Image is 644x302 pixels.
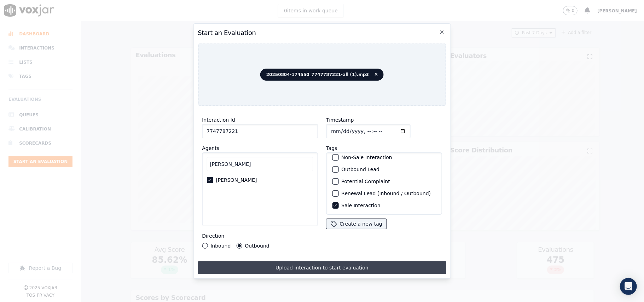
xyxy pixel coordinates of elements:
[341,203,380,208] label: Sale Interaction
[198,261,446,274] button: Upload interaction to start evaluation
[202,233,224,239] label: Direction
[326,117,354,123] label: Timestamp
[216,178,257,182] label: [PERSON_NAME]
[202,145,219,151] label: Agents
[198,28,446,38] h2: Start an Evaluation
[341,167,379,172] label: Outbound Lead
[326,219,386,229] button: Create a new tag
[210,243,231,248] label: Inbound
[260,69,384,81] span: 20250804-174550_7747787221-all (1).mp3
[202,117,235,123] label: Interaction Id
[326,145,337,151] label: Tags
[341,191,431,196] label: Renewal Lead (Inbound / Outbound)
[341,179,390,184] label: Potential Complaint
[620,278,637,295] div: Open Intercom Messenger
[245,243,269,248] label: Outbound
[341,155,392,160] label: Non-Sale Interaction
[202,124,318,138] input: reference id, file name, etc
[207,157,313,171] input: Search Agents...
